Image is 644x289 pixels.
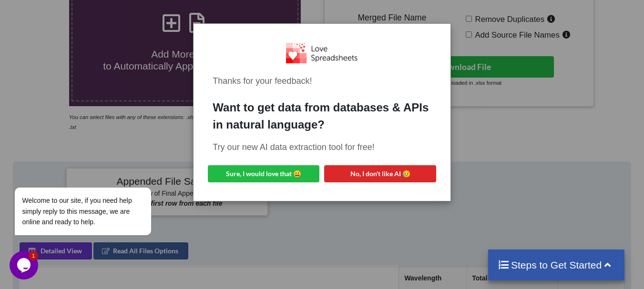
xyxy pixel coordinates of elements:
[324,165,436,182] button: No, I don't like AI 😥
[286,43,358,63] img: Logo.png
[10,101,181,246] iframe: chat widget
[498,259,615,271] h4: Steps to Get Started
[213,141,431,154] div: Try our new AI data extraction tool for free!
[213,75,431,88] div: Thanks for your feedback!
[208,165,319,182] button: Sure, I would love that 😀
[213,99,431,133] div: Want to get data from databases & APIs in natural language?
[10,251,40,279] iframe: chat widget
